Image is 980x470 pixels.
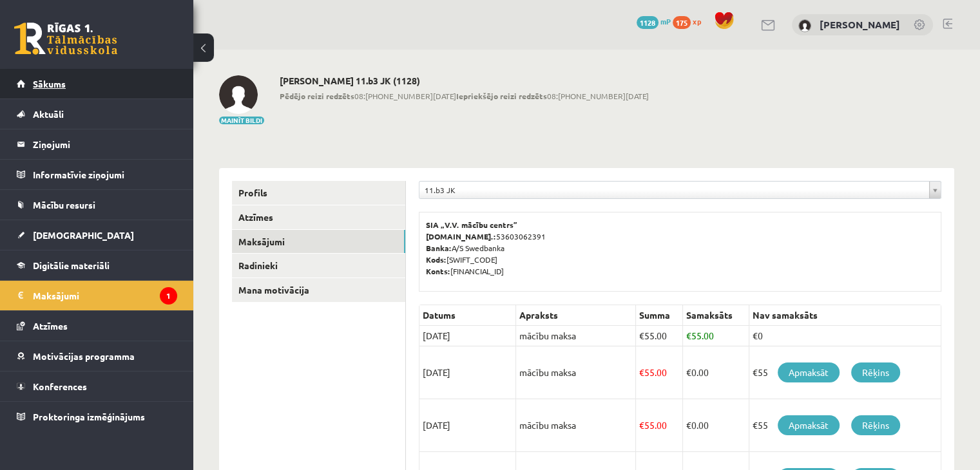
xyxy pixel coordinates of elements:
legend: Maksājumi [33,281,177,310]
a: Rēķins [851,362,900,382]
legend: Informatīvie ziņojumi [33,160,177,189]
b: [DOMAIN_NAME].: [426,231,496,241]
td: €0 [749,326,941,346]
b: SIA „V.V. mācību centrs” [426,220,518,230]
a: Maksājumi [232,230,405,254]
a: Atzīmes [232,205,405,229]
span: 175 [673,16,691,29]
span: 08:[PHONE_NUMBER][DATE] 08:[PHONE_NUMBER][DATE] [280,90,649,102]
td: mācību maksa [516,399,636,452]
td: [DATE] [419,326,516,346]
td: 55.00 [636,399,683,452]
a: Rīgas 1. Tālmācības vidusskola [14,23,117,55]
td: mācību maksa [516,346,636,399]
a: Aktuāli [17,99,177,129]
td: 55.00 [636,326,683,346]
a: [PERSON_NAME] [820,18,900,31]
a: Profils [232,181,405,205]
td: mācību maksa [516,326,636,346]
th: Datums [419,305,516,326]
p: 53603062391 A/S Swedbanka [SWIFT_CODE] [FINANCIAL_ID] [426,219,934,277]
a: Mācību resursi [17,190,177,220]
span: 11.b3 JK [425,182,924,198]
span: 1128 [637,16,658,29]
span: € [639,419,644,431]
td: 55.00 [636,346,683,399]
span: Motivācijas programma [33,350,135,362]
a: 175 xp [673,16,707,26]
span: € [686,366,691,378]
td: 0.00 [683,346,749,399]
a: Sākums [17,69,177,99]
span: € [639,330,644,341]
b: Iepriekšējo reizi redzēts [456,91,547,101]
span: € [686,419,691,431]
td: [DATE] [419,399,516,452]
a: Maksājumi1 [17,281,177,310]
span: Atzīmes [33,320,68,332]
img: Rūta Rutka [798,19,811,32]
td: 0.00 [683,399,749,452]
a: Motivācijas programma [17,341,177,371]
legend: Ziņojumi [33,129,177,159]
img: Rūta Rutka [219,75,258,114]
button: Mainīt bildi [219,117,264,124]
a: Informatīvie ziņojumi [17,160,177,189]
a: Mana motivācija [232,278,405,302]
th: Samaksāts [683,305,749,326]
span: Aktuāli [33,108,64,120]
span: € [639,366,644,378]
span: mP [660,16,671,26]
th: Apraksts [516,305,636,326]
span: [DEMOGRAPHIC_DATA] [33,229,134,241]
span: € [686,330,691,341]
a: Digitālie materiāli [17,250,177,280]
a: Proktoringa izmēģinājums [17,402,177,431]
b: Kods: [426,254,447,265]
h2: [PERSON_NAME] 11.b3 JK (1128) [280,75,649,86]
a: Rēķins [851,415,900,435]
td: €55 [749,346,941,399]
td: €55 [749,399,941,452]
span: Konferences [33,381,87,392]
b: Banka: [426,243,452,253]
td: 55.00 [683,326,749,346]
b: Pēdējo reizi redzēts [280,91,354,101]
th: Summa [636,305,683,326]
span: Sākums [33,78,66,89]
a: 11.b3 JK [419,182,941,198]
a: [DEMOGRAPHIC_DATA] [17,220,177,250]
a: 1128 mP [637,16,671,26]
a: Konferences [17,371,177,401]
span: Digitālie materiāli [33,259,110,271]
a: Atzīmes [17,311,177,341]
span: Mācību resursi [33,199,95,211]
th: Nav samaksāts [749,305,941,326]
a: Apmaksāt [778,362,840,382]
span: xp [693,16,701,26]
a: Apmaksāt [778,415,840,435]
td: [DATE] [419,346,516,399]
span: Proktoringa izmēģinājums [33,411,145,422]
i: 1 [160,287,177,305]
a: Radinieki [232,254,405,277]
b: Konts: [426,266,450,276]
a: Ziņojumi [17,129,177,159]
